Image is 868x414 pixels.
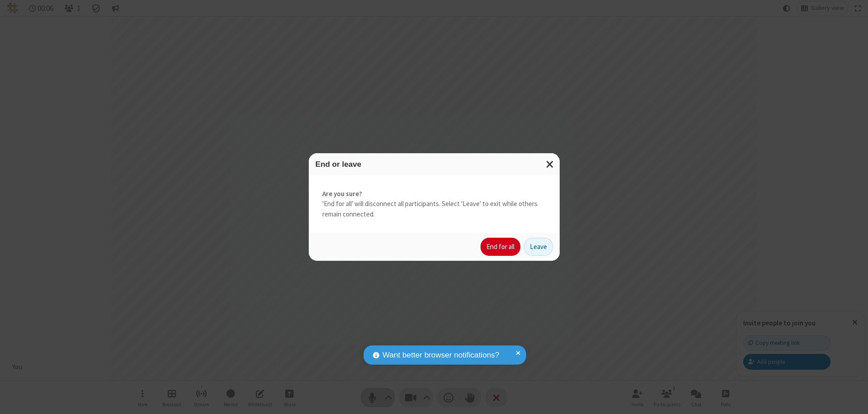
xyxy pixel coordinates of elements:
span: Want better browser notifications? [382,349,499,361]
div: 'End for all' will disconnect all participants. Select 'Leave' to exit while others remain connec... [309,175,560,233]
h3: End or leave [316,160,553,169]
button: Close modal [541,153,560,175]
button: Leave [524,238,553,256]
strong: Are you sure? [322,189,546,199]
button: End for all [481,238,520,256]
